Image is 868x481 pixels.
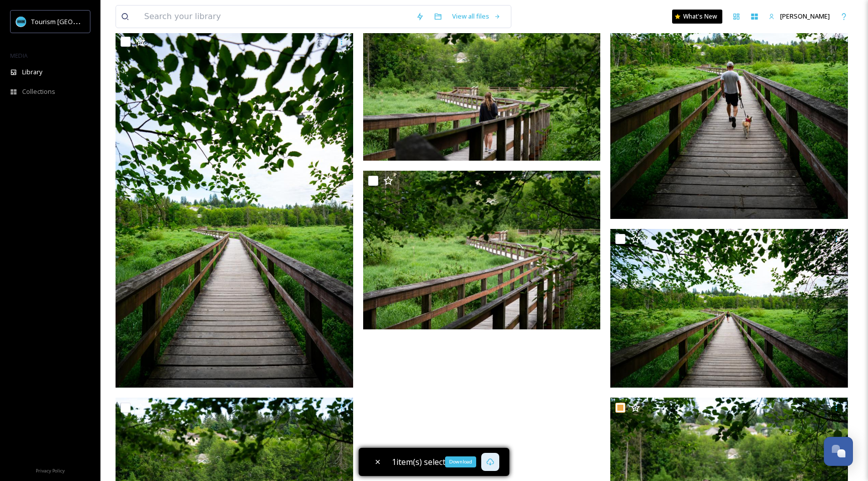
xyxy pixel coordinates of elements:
[139,6,411,28] input: Search your library
[824,437,853,466] button: Open Chat
[116,32,353,388] img: TMC02153.jpg
[363,3,601,161] img: TMC02146.jpg
[22,67,42,77] span: Library
[672,10,722,24] a: What's New
[780,12,830,21] span: [PERSON_NAME]
[31,17,121,26] span: Tourism [GEOGRAPHIC_DATA]
[764,7,835,26] a: [PERSON_NAME]
[392,456,456,467] span: 1 item(s) selected.
[22,87,55,96] span: Collections
[445,456,476,467] div: Download
[36,467,65,474] span: Privacy Policy
[447,7,506,26] a: View all files
[363,171,601,329] img: TMC02142.jpg
[16,17,26,27] img: tourism_nanaimo_logo.jpeg
[610,229,848,388] img: TMC02150.jpg
[10,52,28,59] span: MEDIA
[36,464,65,476] a: Privacy Policy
